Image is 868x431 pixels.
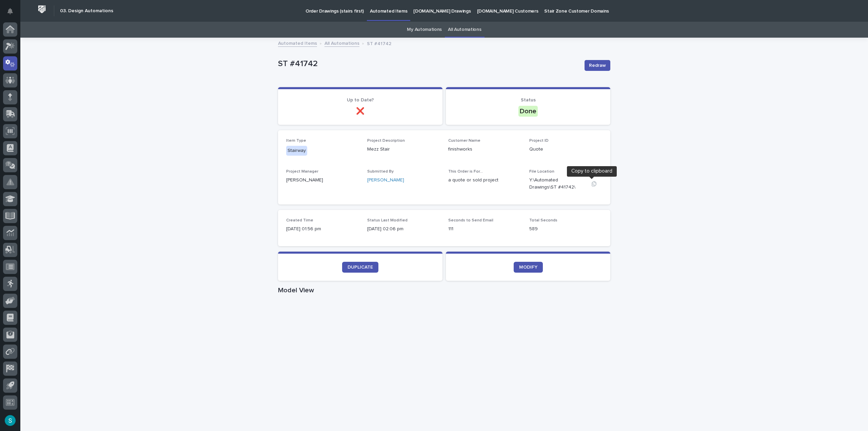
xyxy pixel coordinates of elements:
p: ❌ [286,107,434,115]
a: [PERSON_NAME] [367,177,404,184]
span: Project ID [529,139,549,143]
a: All Automations [448,22,481,38]
span: Up to Date? [347,98,374,102]
span: Created Time [286,218,313,222]
span: Status [521,98,536,102]
a: MODIFY [514,262,543,273]
a: My Automations [407,22,442,38]
div: Done [518,106,538,117]
p: Mezz Stair [367,146,440,153]
button: Notifications [3,4,17,18]
button: users-avatar [3,413,17,428]
p: ST #41742 [278,59,579,69]
span: This Order is For... [448,170,483,174]
a: DUPLICATE [342,262,378,273]
div: Stairway [286,146,307,156]
span: Project Description [367,139,405,143]
h1: Model View [278,286,610,294]
p: Quote [529,146,602,153]
span: Seconds to Send Email [448,218,493,222]
span: Redraw [589,62,606,69]
span: Total Seconds [529,218,557,222]
span: Customer Name [448,139,480,143]
button: Redraw [585,60,610,71]
img: Workspace Logo [36,3,48,16]
: Y:\Automated Drawings\ST #41742\ [529,177,586,191]
p: finishworks [448,146,521,153]
a: Automated Items [278,39,317,47]
p: a quote or sold project [448,177,521,184]
p: ST #41742 [367,39,391,47]
a: All Automations [324,39,359,47]
p: [PERSON_NAME] [286,177,359,184]
span: MODIFY [519,265,537,270]
span: DUPLICATE [348,265,373,270]
span: Status Last Modified [367,218,408,222]
div: Notifications [8,8,17,19]
span: Item Type [286,139,306,143]
span: Project Manager [286,170,318,174]
p: 111 [448,226,521,233]
h2: 03. Design Automations [60,8,113,14]
p: 589 [529,226,602,233]
p: [DATE] 02:06 pm [367,226,440,233]
span: Submitted By [367,170,394,174]
p: [DATE] 01:56 pm [286,226,359,233]
span: File Location [529,170,554,174]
